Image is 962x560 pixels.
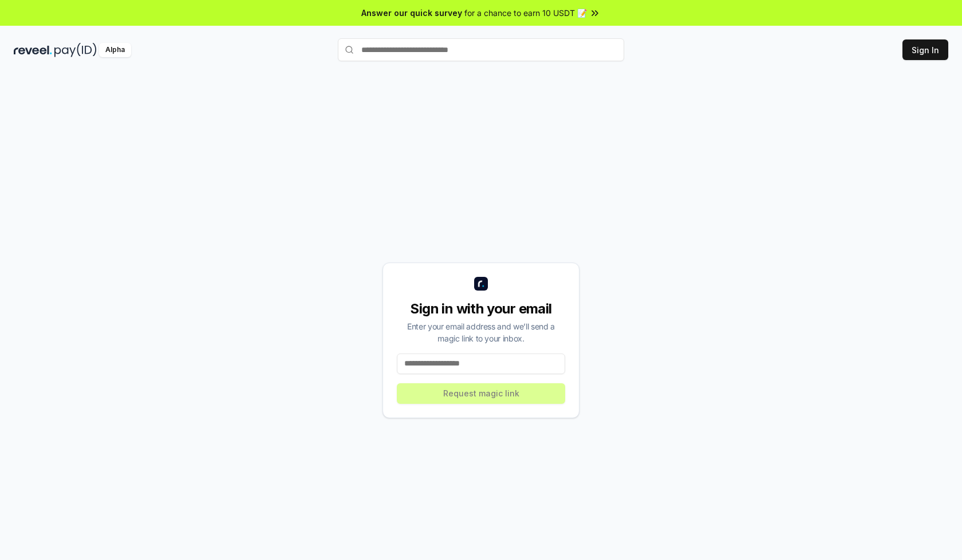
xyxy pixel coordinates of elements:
[464,7,587,19] span: for a chance to earn 10 USDT 📝
[902,39,948,60] button: Sign In
[397,300,565,318] div: Sign in with your email
[361,7,462,19] span: Answer our quick survey
[54,43,97,57] img: pay_id
[14,43,52,57] img: reveel_dark
[474,277,488,291] img: logo_small
[99,43,131,57] div: Alpha
[397,320,565,344] div: Enter your email address and we’ll send a magic link to your inbox.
